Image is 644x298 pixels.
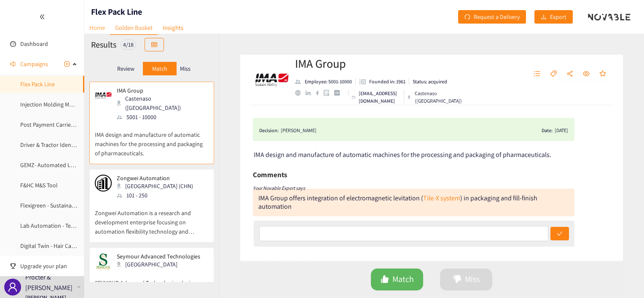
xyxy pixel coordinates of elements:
a: website [295,90,306,96]
a: Insights [158,21,188,34]
span: Decision: [259,126,279,135]
p: Status: acquired [413,78,447,85]
button: redoRequest a Delivery [458,10,526,24]
h6: Comments [253,168,287,181]
div: IMA Group offers integration of electromagnetic levitation ( ) in packaging and fill-finish autom... [258,194,537,211]
img: Snapshot of the company's website [95,253,112,270]
button: downloadExport [534,10,573,24]
span: sound [10,61,16,67]
a: Injection Molding Model [20,101,80,108]
span: star [599,70,606,78]
span: dislike [453,275,462,285]
button: star [595,67,610,81]
h6: Funding information [253,257,319,270]
a: F&HC M&S Tool [20,181,58,189]
a: google maps [324,90,334,96]
p: IMA design and manufacture of automatic machines for the processing and packaging of pharmaceutic... [95,122,209,158]
img: Snapshot of the company's website [95,87,112,104]
a: Digital Twin - Hair Care Bottle [20,242,93,250]
span: Date: [542,126,553,135]
span: unordered-list [534,70,540,78]
a: GEMZ- Automated Loading [20,161,88,169]
span: Campaigns [20,56,48,72]
h1: Flex Pack Line [91,6,142,18]
p: Procter & [PERSON_NAME] [25,272,73,293]
span: plus-circle [64,61,70,67]
span: tag [550,70,557,78]
a: Flex Pack Line [20,80,55,88]
a: Post Payment Carrier Auditing [20,121,95,128]
span: Request a Delivery [474,12,520,21]
div: 101 - 250 [117,191,198,200]
li: Employees [295,78,356,85]
div: [PERSON_NAME] [281,126,317,135]
a: Dashboard [20,40,48,48]
span: redo [464,14,470,21]
span: trophy [10,263,16,269]
div: 5001 - 10000 [117,112,208,122]
p: IMA Group [117,87,203,94]
span: IMA design and manufacture of automatic machines for the processing and packaging of pharmaceutic... [254,150,551,159]
a: Home [84,21,110,34]
a: facebook [316,90,324,95]
p: Zongwei Automation [117,175,193,181]
button: unordered-list [529,67,545,81]
p: Seymour Advanced Technologies [117,253,200,260]
div: Castenaso ([GEOGRAPHIC_DATA]) [408,90,463,105]
img: Snapshot of the company's website [95,175,112,192]
span: eye [583,70,590,78]
p: Zongwei Automation is a research and development enterprise focusing on automation flexibility te... [95,200,209,236]
h2: Results [91,39,116,51]
div: [GEOGRAPHIC_DATA] [117,260,205,269]
p: Review [117,65,134,72]
a: crunchbase [334,90,345,96]
a: Lab Automation - Test Sample Prep [20,222,109,229]
span: double-left [39,14,45,20]
button: share-alt [562,67,577,81]
span: like [381,275,389,285]
button: dislikeMiss [440,269,492,290]
span: download [541,14,547,21]
button: tag [546,67,561,81]
div: [DATE] [555,126,568,135]
iframe: Chat Widget [507,207,644,298]
a: Tile-X system [423,194,460,202]
h2: IMA Group [295,55,463,72]
img: Company Logo [255,63,289,97]
p: Employee: 5001-10000 [305,78,352,85]
li: Status [409,78,447,85]
button: likeMatch [371,269,423,290]
span: Miss [465,273,480,286]
a: Driver & Tractor Identification [20,141,93,149]
span: share-alt [566,70,573,78]
div: Castenaso ([GEOGRAPHIC_DATA]) [117,94,208,112]
a: linkedin [306,90,316,96]
button: eye [579,67,594,81]
span: Upgrade your plan [20,258,78,274]
p: [EMAIL_ADDRESS][DOMAIN_NAME] [359,90,400,105]
span: table [151,42,157,48]
div: [GEOGRAPHIC_DATA] (CHN) [117,181,198,191]
span: user [8,282,18,292]
span: Export [550,12,566,21]
span: Match [392,273,414,286]
p: Match [152,65,167,72]
li: Founded in year [356,78,409,85]
p: Miss [180,65,191,72]
button: table [145,38,164,51]
a: Flexigreen - Sustainable Packaging [20,202,106,209]
div: 4 / 18 [121,40,136,50]
p: Founded in: 1961 [369,78,405,85]
a: Golden Basket [110,21,158,35]
i: Your Novable Expert says [253,185,305,191]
